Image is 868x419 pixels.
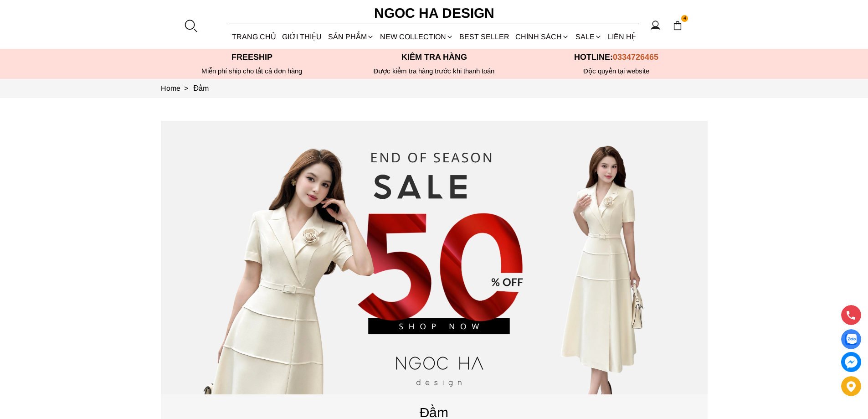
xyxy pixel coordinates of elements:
[343,67,525,75] p: Được kiểm tra hàng trước khi thanh toán
[161,84,194,92] a: Link to Home
[161,67,343,75] div: Miễn phí ship cho tất cả đơn hàng
[841,329,861,349] a: Display image
[613,52,658,62] span: 0334726465
[180,84,192,92] span: >
[841,352,861,372] a: messenger
[366,2,503,24] a: Ngoc Ha Design
[673,21,683,31] img: img-CART-ICON-ksit0nf1
[377,25,456,49] a: NEW COLLECTION
[457,25,513,49] a: BEST SELLER
[194,84,209,92] a: Link to Đầm
[401,52,467,62] font: Kiểm tra hàng
[325,25,377,49] div: SẢN PHẨM
[525,67,708,75] h6: Độc quyền tại website
[572,25,605,49] a: SALE
[525,52,708,62] p: Hotline:
[161,52,343,62] p: Freeship
[513,25,572,49] div: Chính sách
[845,334,857,345] img: Display image
[605,25,639,49] a: LIÊN HỆ
[229,25,279,49] a: TRANG CHỦ
[681,15,688,22] span: 4
[279,25,325,49] a: GIỚI THIỆU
